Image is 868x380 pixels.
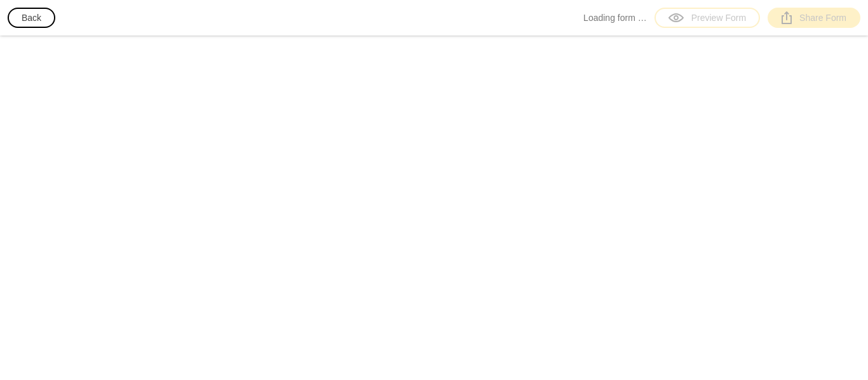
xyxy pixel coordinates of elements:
div: Preview Form [668,11,746,24]
a: Share Form [768,8,860,28]
span: Loading form … [583,11,647,24]
div: Share Form [782,11,846,24]
button: Back [8,8,55,28]
a: Preview Form [654,8,760,28]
